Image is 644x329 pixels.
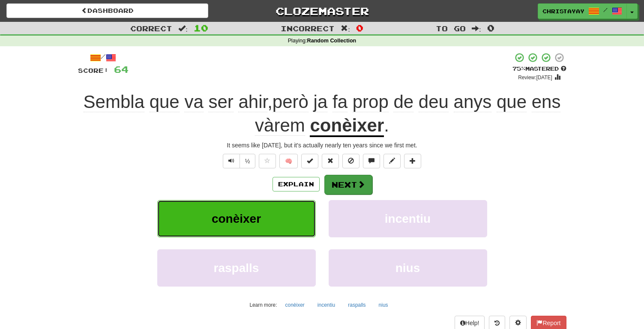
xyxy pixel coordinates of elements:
[184,92,203,112] span: va
[404,154,421,168] button: Add to collection (alt+a)
[374,299,393,311] button: nius
[497,92,527,112] span: que
[342,154,359,168] button: Ignore sentence (alt+i)
[157,200,316,237] button: conèixer
[363,154,380,168] button: Discuss sentence (alt+u)
[307,38,356,44] strong: Random Collection
[512,65,566,73] div: Mastered
[542,7,584,15] span: christayay
[436,24,466,33] span: To go
[78,67,109,74] span: Score:
[384,115,389,135] span: .
[78,52,129,63] div: /
[223,154,240,168] button: Play sentence audio (ctl+space)
[221,3,423,18] a: Clozemaster
[249,302,277,308] small: Learn more:
[157,249,316,287] button: raspalls
[208,92,233,112] span: ser
[487,23,494,33] span: 0
[130,24,172,33] span: Correct
[419,92,449,112] span: deu
[310,115,384,137] u: conèixer
[240,154,256,168] button: ½
[114,64,129,75] span: 64
[259,154,276,168] button: Favorite sentence (alt+f)
[356,23,363,33] span: 0
[322,154,339,168] button: Reset to 0% Mastered (alt+r)
[214,261,259,275] span: raspalls
[84,92,144,112] span: Sembla
[273,92,309,112] span: però
[314,92,328,112] span: ja
[178,25,188,32] span: :
[313,299,340,311] button: incentiu
[353,92,389,112] span: prop
[518,75,552,81] small: Review: [DATE]
[329,249,487,287] button: nius
[454,92,492,112] span: anys
[6,3,208,18] a: Dashboard
[281,299,309,311] button: conèixer
[301,154,318,168] button: Set this sentence to 100% Mastered (alt+m)
[383,154,401,168] button: Edit sentence (alt+d)
[279,154,298,168] button: 🧠
[538,3,627,19] a: christayay /
[212,212,261,225] span: conèixer
[341,25,350,32] span: :
[332,92,347,112] span: fa
[194,23,208,33] span: 10
[393,92,413,112] span: de
[532,92,561,112] span: ens
[329,200,487,237] button: incentiu
[78,141,566,150] div: It seems like [DATE], but it's actually nearly ten years since we first met.
[281,24,335,33] span: Incorrect
[221,154,256,168] div: Text-to-speech controls
[385,212,431,225] span: incentiu
[512,65,525,72] span: 75 %
[84,92,561,135] span: ,
[324,175,372,194] button: Next
[395,261,420,275] span: nius
[343,299,370,311] button: raspalls
[273,177,320,191] button: Explain
[255,115,305,136] span: vàrem
[603,7,608,13] span: /
[238,92,267,112] span: ahir
[150,92,180,112] span: que
[472,25,481,32] span: :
